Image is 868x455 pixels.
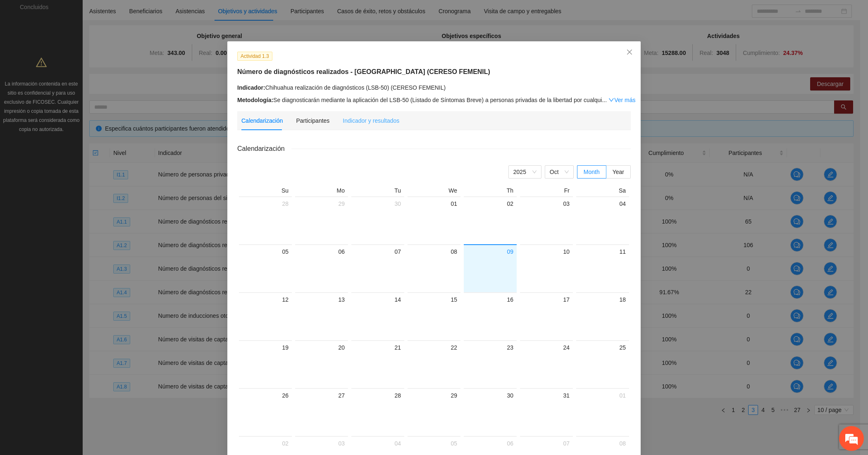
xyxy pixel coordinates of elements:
[467,391,513,400] div: 30
[462,196,518,244] td: 2025-10-02
[518,388,575,436] td: 2025-10-31
[579,199,626,209] div: 04
[350,292,406,340] td: 2025-10-14
[293,340,350,388] td: 2025-10-20
[575,187,631,196] th: Sa
[237,95,631,105] div: Se diagnosticarán mediante la aplicación del LSB-50 (Listado de Síntomas Breve) a personas privad...
[518,187,575,196] th: Fr
[467,199,513,209] div: 02
[355,247,401,257] div: 07
[355,438,401,448] div: 04
[242,343,289,353] div: 19
[618,41,641,64] button: Close
[343,116,399,125] div: Indicador y resultados
[602,97,607,103] span: ...
[43,42,139,53] div: Chatee con nosotros ahora
[462,340,518,388] td: 2025-10-23
[293,292,350,340] td: 2025-10-13
[406,292,462,340] td: 2025-10-15
[355,199,401,209] div: 30
[237,388,293,436] td: 2025-10-26
[293,196,350,244] td: 2025-09-29
[242,199,289,209] div: 28
[298,391,345,400] div: 27
[293,388,350,436] td: 2025-10-27
[298,295,345,305] div: 13
[467,343,513,353] div: 23
[411,438,457,448] div: 05
[406,388,462,436] td: 2025-10-29
[575,244,631,292] td: 2025-10-11
[411,295,457,305] div: 15
[406,187,462,196] th: We
[242,247,289,257] div: 05
[579,295,626,305] div: 18
[355,391,401,400] div: 28
[237,84,265,91] strong: Indicador:
[242,295,289,305] div: 12
[350,187,406,196] th: Tu
[242,391,289,400] div: 26
[523,391,570,400] div: 31
[523,199,570,209] div: 03
[575,340,631,388] td: 2025-10-25
[523,438,570,448] div: 07
[575,292,631,340] td: 2025-10-18
[242,438,289,448] div: 02
[237,187,293,196] th: Su
[523,295,570,305] div: 17
[550,166,569,178] span: Oct
[411,199,457,209] div: 01
[406,340,462,388] td: 2025-10-22
[467,438,513,448] div: 06
[237,196,293,244] td: 2025-09-28
[513,166,537,178] span: 2025
[298,199,345,209] div: 29
[626,49,633,55] span: close
[298,438,345,448] div: 03
[355,343,401,353] div: 21
[350,340,406,388] td: 2025-10-21
[518,292,575,340] td: 2025-10-17
[298,343,345,353] div: 20
[579,343,626,353] div: 25
[355,295,401,305] div: 14
[462,244,518,292] td: 2025-10-09
[467,247,513,257] div: 09
[237,340,293,388] td: 2025-10-19
[298,247,345,257] div: 06
[237,143,291,154] span: Calendarización
[406,196,462,244] td: 2025-10-01
[608,97,635,103] a: Expand
[579,391,626,400] div: 01
[411,343,457,353] div: 22
[237,292,293,340] td: 2025-10-12
[406,244,462,292] td: 2025-10-08
[579,438,626,448] div: 08
[462,388,518,436] td: 2025-10-30
[613,169,624,175] span: Year
[293,187,350,196] th: Mo
[575,196,631,244] td: 2025-10-04
[584,169,600,175] span: Month
[237,52,272,61] span: Actividad 1.3
[237,97,273,103] strong: Metodología:
[237,67,631,77] h5: Número de diagnósticos realizados - [GEOGRAPHIC_DATA] (CERESO FEMENIL)
[293,244,350,292] td: 2025-10-06
[241,116,283,125] div: Calendarización
[579,247,626,257] div: 11
[467,295,513,305] div: 16
[136,4,155,24] div: Minimizar ventana de chat en vivo
[462,187,518,196] th: Th
[411,391,457,400] div: 29
[518,244,575,292] td: 2025-10-10
[523,247,570,257] div: 10
[462,292,518,340] td: 2025-10-16
[237,244,293,292] td: 2025-10-05
[4,226,157,255] textarea: Escriba su mensaje y pulse “Intro”
[518,340,575,388] td: 2025-10-24
[411,247,457,257] div: 08
[350,244,406,292] td: 2025-10-07
[48,110,114,194] span: Estamos en línea.
[608,97,614,103] span: down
